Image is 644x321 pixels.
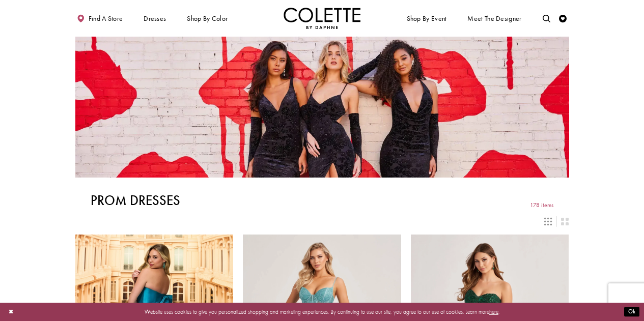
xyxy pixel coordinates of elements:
[187,15,228,22] span: Shop by color
[75,8,125,29] a: Find a store
[489,308,498,315] a: here
[91,193,180,208] h1: Prom Dresses
[142,8,168,29] span: Dresses
[561,218,569,225] span: Switch layout to 2 columns
[185,8,230,29] span: Shop by color
[541,8,552,29] a: Toggle search
[624,307,639,317] button: Submit Dialog
[284,8,361,29] a: Visit Home Page
[530,202,553,209] span: 178 items
[89,15,123,22] span: Find a store
[405,8,449,29] span: Shop By Event
[467,15,521,22] span: Meet the designer
[144,15,166,22] span: Dresses
[557,8,569,29] a: Check Wishlist
[70,213,573,230] div: Layout Controls
[407,15,447,22] span: Shop By Event
[55,307,589,317] p: Website uses cookies to give you personalized shopping and marketing experiences. By continuing t...
[544,218,552,225] span: Switch layout to 3 columns
[5,305,17,319] button: Close Dialog
[284,8,361,29] img: Colette by Daphne
[466,8,524,29] a: Meet the designer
